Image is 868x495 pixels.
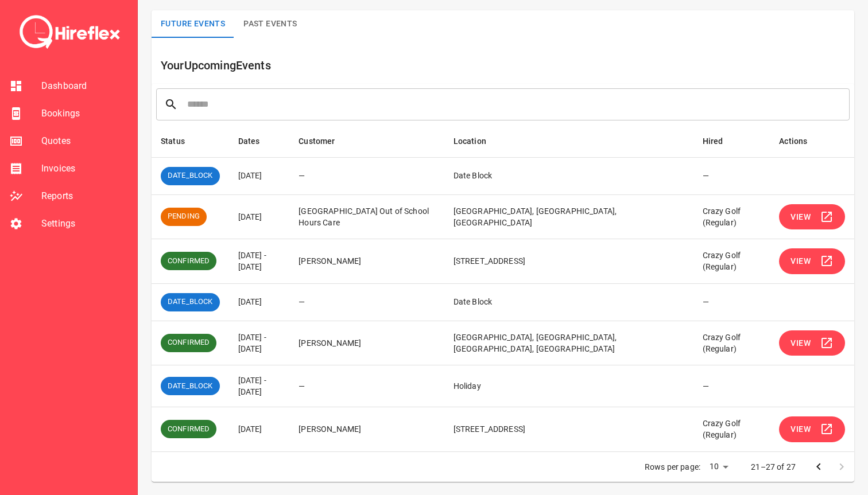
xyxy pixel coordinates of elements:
[229,283,290,321] td: [DATE]
[790,210,811,224] span: View
[444,194,693,239] td: [GEOGRAPHIC_DATA], [GEOGRAPHIC_DATA], [GEOGRAPHIC_DATA]
[161,381,220,392] span: DATE_BLOCK
[229,157,290,194] td: [DATE]
[229,194,290,239] td: [DATE]
[790,254,811,268] span: View
[693,194,770,239] td: Crazy Golf (Regular)
[289,239,444,284] td: [PERSON_NAME]
[161,337,216,348] span: CONFIRMED
[289,125,444,158] th: Customer
[41,162,128,176] span: Invoices
[41,134,128,148] span: Quotes
[807,455,830,478] button: Go to previous page
[161,170,220,181] span: DATE_BLOCK
[444,157,693,194] td: Date Block
[289,194,444,239] td: [GEOGRAPHIC_DATA] Out of School Hours Care
[444,407,693,452] td: [STREET_ADDRESS]
[693,239,770,284] td: Crazy Golf (Regular)
[152,10,234,38] button: Future Events
[693,365,770,407] td: —
[152,125,854,452] table: simple table
[693,407,770,452] td: Crazy Golf (Regular)
[790,336,811,350] span: View
[229,125,290,158] th: Dates
[779,416,845,442] button: View
[41,107,128,120] span: Bookings
[41,79,128,93] span: Dashboard
[289,407,444,452] td: [PERSON_NAME]
[770,125,854,158] th: Actions
[152,125,229,158] th: Status
[751,461,796,473] p: 21–27 of 27
[289,321,444,365] td: [PERSON_NAME]
[289,365,444,407] td: —
[444,365,693,407] td: Holiday
[161,297,220,307] span: DATE_BLOCK
[693,321,770,365] td: Crazy Golf (Regular)
[779,330,845,356] button: View
[693,125,770,158] th: Hired
[444,321,693,365] td: [GEOGRAPHIC_DATA], [GEOGRAPHIC_DATA], [GEOGRAPHIC_DATA], [GEOGRAPHIC_DATA]
[229,321,290,365] td: [DATE] - [DATE]
[705,458,733,475] div: 10
[229,239,290,284] td: [DATE] - [DATE]
[161,256,216,267] span: CONFIRMED
[790,422,811,436] span: View
[229,365,290,407] td: [DATE] - [DATE]
[444,283,693,321] td: Date Block
[161,424,216,435] span: CONFIRMED
[289,157,444,194] td: —
[229,407,290,452] td: [DATE]
[645,461,700,473] p: Rows per page:
[444,125,693,158] th: Location
[779,248,845,274] button: View
[779,204,845,230] button: View
[161,56,854,75] h6: Your Upcoming Events
[234,10,306,38] button: Past Events
[693,157,770,194] td: —
[693,283,770,321] td: —
[161,211,207,222] span: PENDING
[41,189,128,203] span: Reports
[289,283,444,321] td: —
[41,217,128,231] span: Settings
[444,239,693,284] td: [STREET_ADDRESS]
